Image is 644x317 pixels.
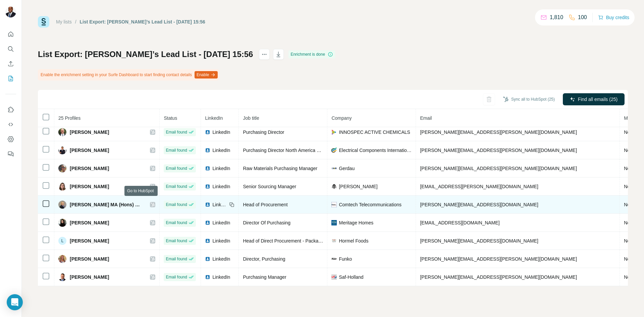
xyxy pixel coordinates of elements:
[58,182,66,191] img: Avatar
[38,49,253,60] h1: List Export: [PERSON_NAME]’s Lead List - [DATE] 15:56
[624,115,638,121] span: Mobile
[70,129,109,136] span: [PERSON_NAME]
[339,147,412,154] span: Electrical Components International
[205,129,210,135] img: LinkedIn logo
[420,238,538,244] span: [PERSON_NAME][EMAIL_ADDRESS][DOMAIN_NAME]
[195,71,218,78] button: Enable
[5,28,16,40] button: Quick start
[288,50,335,58] div: Enrichment is done
[339,274,363,280] span: Saf-Holland
[563,93,625,105] button: Find all emails (25)
[5,148,16,160] button: Feedback
[166,202,187,208] span: Email found
[212,274,230,280] span: LinkedIn
[598,13,629,22] button: Buy credits
[58,219,66,227] img: Avatar
[166,165,187,171] span: Email found
[80,18,205,25] div: List Export: [PERSON_NAME]’s Lead List - [DATE] 15:56
[166,274,187,280] span: Email found
[212,183,230,190] span: LinkedIn
[70,165,109,172] span: [PERSON_NAME]
[58,201,66,209] img: Avatar
[243,166,317,171] span: Raw Materials Purchasing Manager
[331,184,337,189] img: company-logo
[243,220,290,225] span: Director Of Purchasing
[339,201,401,208] span: Comtech Telecommunications
[5,133,16,145] button: Dashboard
[243,238,356,244] span: Head of Direct Procurement - Packaging & Ingredients
[70,219,109,226] span: [PERSON_NAME]
[243,115,259,121] span: Job title
[420,129,577,135] span: [PERSON_NAME][EMAIL_ADDRESS][PERSON_NAME][DOMAIN_NAME]
[243,129,284,135] span: Purchasing Director
[420,148,577,153] span: [PERSON_NAME][EMAIL_ADDRESS][PERSON_NAME][DOMAIN_NAME]
[58,128,66,136] img: Avatar
[5,7,16,17] img: Avatar
[578,13,587,21] p: 100
[56,19,72,24] a: My lists
[205,256,210,262] img: LinkedIn logo
[205,238,210,244] img: LinkedIn logo
[58,115,80,121] span: 25 Profiles
[166,256,187,262] span: Email found
[339,183,377,190] span: [PERSON_NAME]
[212,256,230,262] span: LinkedIn
[164,115,177,121] span: Status
[205,115,223,121] span: LinkedIn
[205,166,210,171] img: LinkedIn logo
[212,219,230,226] span: LinkedIn
[166,129,187,135] span: Email found
[420,274,577,280] span: [PERSON_NAME][EMAIL_ADDRESS][PERSON_NAME][DOMAIN_NAME]
[205,274,210,280] img: LinkedIn logo
[58,146,66,154] img: Avatar
[70,256,109,262] span: [PERSON_NAME]
[212,129,230,136] span: LinkedIn
[5,104,16,116] button: Use Surfe on LinkedIn
[331,166,337,171] img: company-logo
[331,129,337,135] img: company-logo
[578,96,618,103] span: Find all emails (25)
[58,255,66,263] img: Avatar
[5,43,16,55] button: Search
[243,184,296,189] span: Senior Sourcing Manager
[166,183,187,190] span: Email found
[243,202,287,207] span: Head of Procurement
[70,237,109,244] span: [PERSON_NAME]
[70,183,109,190] span: [PERSON_NAME]
[339,237,368,244] span: Hormel Foods
[166,220,187,226] span: Email found
[331,220,337,225] img: company-logo
[58,164,66,172] img: Avatar
[331,148,337,152] img: company-logo
[331,274,337,280] img: company-logo
[420,184,538,189] span: [EMAIL_ADDRESS][PERSON_NAME][DOMAIN_NAME]
[212,165,230,172] span: LinkedIn
[331,238,337,244] img: company-logo
[243,274,286,280] span: Purchasing Manager
[420,220,499,225] span: [EMAIL_ADDRESS][DOMAIN_NAME]
[205,148,210,153] img: LinkedIn logo
[420,166,577,171] span: [PERSON_NAME][EMAIL_ADDRESS][PERSON_NAME][DOMAIN_NAME]
[70,274,109,280] span: [PERSON_NAME]
[259,49,270,60] button: actions
[166,238,187,244] span: Email found
[331,115,352,121] span: Company
[420,115,432,121] span: Email
[339,256,352,262] span: Funko
[339,129,410,136] span: INNOSPEC ACTIVE CHEMICALS
[205,202,210,207] img: LinkedIn logo
[58,237,66,245] div: L
[70,201,143,208] span: [PERSON_NAME] MA (Hons) MCIPS
[498,94,559,104] button: Sync all to HubSpot (25)
[212,147,230,154] span: LinkedIn
[5,72,16,85] button: My lists
[212,237,230,244] span: LinkedIn
[75,18,76,25] li: /
[243,256,285,262] span: Director, Purchasing
[205,184,210,189] img: LinkedIn logo
[7,294,23,310] div: Open Intercom Messenger
[339,219,373,226] span: Meritage Homes
[212,201,227,208] span: LinkedIn
[58,273,66,281] img: Avatar
[205,220,210,225] img: LinkedIn logo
